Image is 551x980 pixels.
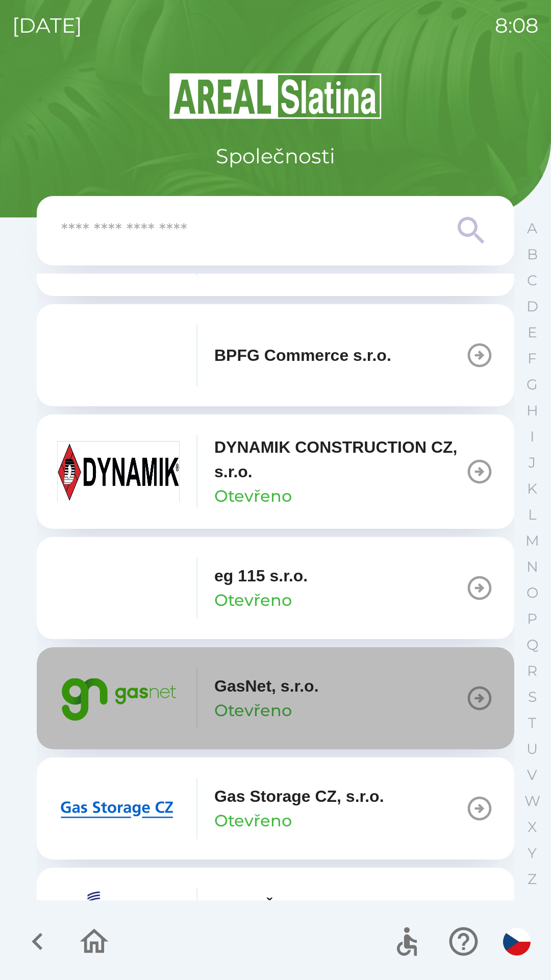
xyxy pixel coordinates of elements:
[519,293,545,320] button: D
[57,441,180,502] img: 9aa1c191-0426-4a03-845b-4981a011e109.jpeg
[37,304,514,406] button: BPFG Commerce s.r.o.
[527,376,538,394] p: G
[216,141,335,171] p: Společnosti
[528,714,536,732] p: T
[214,894,321,919] p: OHLA ŽS, a.s.
[495,10,539,41] p: 8:08
[530,428,534,446] p: I
[214,698,292,723] p: Otevřeno
[214,784,384,808] p: Gas Storage CZ, s.r.o.
[519,528,545,554] button: M
[519,632,545,658] button: Q
[527,219,537,237] p: A
[57,668,180,729] img: 95bd5263-4d84-4234-8c68-46e365c669f1.png
[37,537,514,639] button: eg 115 s.r.o.Otevřeno
[519,684,545,710] button: S
[524,792,540,810] p: W
[527,480,537,498] p: K
[519,580,545,606] button: O
[214,484,292,508] p: Otevřeno
[527,636,538,654] p: Q
[528,870,537,888] p: Z
[519,606,545,632] button: P
[519,710,545,736] button: T
[519,502,545,528] button: L
[519,554,545,580] button: N
[37,414,514,529] button: DYNAMIK CONSTRUCTION CZ, s.r.o.Otevřeno
[214,343,391,367] p: BPFG Commerce s.r.o.
[527,246,538,263] p: B
[527,298,538,315] p: D
[519,788,545,814] button: W
[214,674,319,698] p: GasNet, s.r.o.
[214,808,292,833] p: Otevřeno
[527,662,537,680] p: R
[519,267,545,293] button: C
[37,647,514,749] button: GasNet, s.r.o.Otevřeno
[519,320,545,346] button: E
[519,814,545,840] button: X
[528,506,536,524] p: L
[529,454,536,472] p: J
[37,71,514,120] img: Logo
[519,424,545,450] button: I
[527,584,538,602] p: O
[519,736,545,762] button: U
[214,563,308,588] p: eg 115 s.r.o.
[519,658,545,684] button: R
[519,866,545,892] button: Z
[57,888,180,949] img: 95230cbc-907d-4dce-b6ee-20bf32430970.png
[527,766,537,784] p: V
[519,372,545,398] button: G
[519,450,545,476] button: J
[527,610,537,628] p: P
[519,215,545,241] button: A
[519,346,545,372] button: F
[528,350,537,367] p: F
[57,557,180,619] img: 1a4889b5-dc5b-4fa6-815e-e1339c265386.png
[37,868,514,970] button: OHLA ŽS, a.s.Otevřeno
[528,844,537,862] p: Y
[528,688,537,706] p: S
[37,757,514,860] button: Gas Storage CZ, s.r.o.Otevřeno
[519,762,545,788] button: V
[12,10,82,41] p: [DATE]
[519,398,545,424] button: H
[57,778,180,839] img: 2bd567fa-230c-43b3-b40d-8aef9e429395.png
[519,840,545,866] button: Y
[527,272,537,289] p: C
[214,435,465,484] p: DYNAMIK CONSTRUCTION CZ, s.r.o.
[525,532,539,550] p: M
[214,588,292,612] p: Otevřeno
[503,928,531,955] img: cs flag
[519,476,545,502] button: K
[528,324,537,341] p: E
[519,241,545,267] button: B
[527,402,538,420] p: H
[527,558,538,576] p: N
[57,325,180,386] img: f3b1b367-54a7-43c8-9d7e-84e812667233.png
[528,818,537,836] p: X
[527,740,538,758] p: U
